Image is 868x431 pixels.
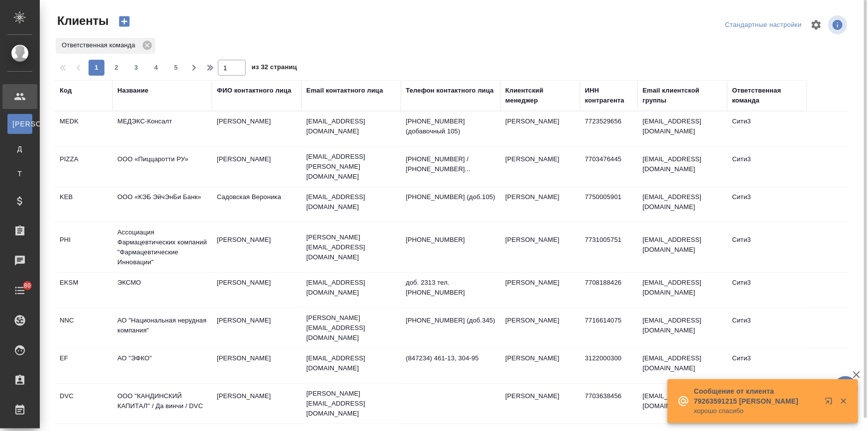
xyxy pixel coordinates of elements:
div: split button [723,17,804,33]
td: ООО «КЭБ ЭйчЭнБи Банк» [112,187,212,222]
p: (847234) 461-13, 304-95 [406,353,495,363]
td: [PERSON_NAME] [500,230,580,265]
button: 🙏 [833,376,858,401]
span: 80 [18,281,37,291]
td: Садовская Вероника [212,187,301,222]
p: [EMAIL_ADDRESS][DOMAIN_NAME] [306,353,396,373]
p: [EMAIL_ADDRESS][PERSON_NAME][DOMAIN_NAME] [306,152,396,182]
td: АО "Национальная нерудная компания" [112,311,212,345]
button: 4 [148,60,164,76]
td: DVC [55,386,112,421]
td: [EMAIL_ADDRESS][DOMAIN_NAME] [638,230,727,265]
p: [PHONE_NUMBER] (доб.105) [406,192,495,202]
td: Сити3 [727,111,807,146]
td: [PERSON_NAME] [500,149,580,184]
p: [EMAIL_ADDRESS][DOMAIN_NAME] [306,192,396,212]
button: Создать [112,13,136,30]
div: Ответственная команда [732,86,802,106]
div: Email клиентской группы [643,86,722,106]
td: 7750005901 [580,187,638,222]
td: АО "ЭФКО" [112,348,212,383]
td: PHI [55,230,112,265]
td: [PERSON_NAME] [500,187,580,222]
p: [PHONE_NUMBER] / [PHONE_NUMBER]... [406,154,495,174]
span: 5 [168,63,184,73]
td: 3122000300 [580,348,638,383]
p: [PERSON_NAME][EMAIL_ADDRESS][DOMAIN_NAME] [306,232,396,262]
div: ФИО контактного лица [217,86,291,96]
button: 5 [168,60,184,76]
button: 3 [128,60,144,76]
td: [PERSON_NAME] [500,311,580,345]
td: [PERSON_NAME] [212,111,301,146]
td: Ассоциация Фармацевтических компаний "Фармацевтические Инновации" [112,222,212,272]
span: Посмотреть информацию [828,15,849,34]
td: [EMAIL_ADDRESS][DOMAIN_NAME] [638,187,727,222]
td: KEB [55,187,112,222]
td: 7703476445 [580,149,638,184]
td: [EMAIL_ADDRESS][DOMAIN_NAME] [638,273,727,308]
td: [PERSON_NAME] [500,348,580,383]
td: MEDK [55,111,112,146]
td: EKSM [55,273,112,308]
td: [PERSON_NAME] [500,111,580,146]
td: [EMAIL_ADDRESS][DOMAIN_NAME] [638,348,727,383]
td: 7731005751 [580,230,638,265]
div: Клиентский менеджер [505,86,575,106]
p: [EMAIL_ADDRESS][DOMAIN_NAME] [306,278,396,298]
button: Закрыть [833,397,854,406]
span: Клиенты [55,13,108,29]
a: Т [7,164,32,184]
td: [EMAIL_ADDRESS][DOMAIN_NAME] [638,149,727,184]
div: Название [117,86,148,96]
td: 7716614075 [580,311,638,345]
a: Д [7,139,32,159]
p: [PHONE_NUMBER] (добавочный 105) [406,116,495,136]
td: 7708188426 [580,273,638,308]
div: Email контактного лица [306,86,383,96]
p: [PERSON_NAME][EMAIL_ADDRESS][DOMAIN_NAME] [306,389,396,419]
td: Сити3 [727,230,807,265]
td: Сити3 [727,187,807,222]
td: [PERSON_NAME] [500,386,580,421]
span: Т [12,169,27,179]
p: Ответственная команда [62,40,139,50]
span: 2 [108,63,124,73]
td: [PERSON_NAME] [212,149,301,184]
p: [PHONE_NUMBER] [406,235,495,245]
td: [EMAIL_ADDRESS][DOMAIN_NAME] [638,311,727,345]
p: [EMAIL_ADDRESS][DOMAIN_NAME] [306,116,396,136]
td: [PERSON_NAME] [212,386,301,421]
span: [PERSON_NAME] [12,119,27,129]
button: Открыть в новой вкладке [819,391,843,415]
td: ООО «Пиццаротти РУ» [112,149,212,184]
td: Сити3 [727,273,807,308]
span: Настроить таблицу [804,13,828,37]
td: МЕДЭКС-Консалт [112,111,212,146]
div: Код [60,86,72,96]
td: Сити3 [727,149,807,184]
span: 3 [128,63,144,73]
td: [EMAIL_ADDRESS][DOMAIN_NAME] [638,386,727,421]
span: из 32 страниц [252,61,297,76]
a: [PERSON_NAME] [7,114,32,134]
span: Д [12,144,27,154]
td: [PERSON_NAME] [212,311,301,345]
td: [EMAIL_ADDRESS][DOMAIN_NAME] [638,111,727,146]
td: [PERSON_NAME] [212,273,301,308]
button: 2 [108,60,124,76]
td: 7703638456 [580,386,638,421]
td: NNC [55,311,112,345]
td: Сити3 [727,348,807,383]
div: Ответственная команда [56,38,155,54]
p: [PHONE_NUMBER] (доб.345) [406,316,495,325]
a: 80 [2,278,37,303]
p: доб. 2313 тел. [PHONE_NUMBER] [406,278,495,298]
td: 7723529656 [580,111,638,146]
td: ООО "КАНДИНСКИЙ КАПИТАЛ" / Да винчи / DVC [112,386,212,421]
p: хорошо спасибо [694,406,818,416]
p: Сообщение от клиента 79263591215 [PERSON_NAME] [694,386,818,406]
td: Сити3 [727,311,807,345]
span: 4 [148,63,164,73]
td: [PERSON_NAME] [212,348,301,383]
